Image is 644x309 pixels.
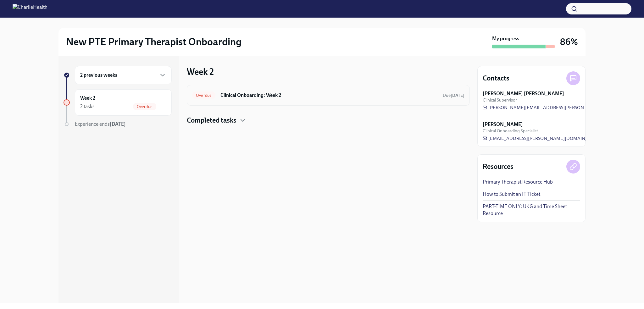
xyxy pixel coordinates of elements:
[66,36,241,48] h2: New PTE Primary Therapist Onboarding
[133,104,156,109] span: Overdue
[80,103,95,110] div: 2 tasks
[64,89,172,116] a: Week 22 tasksOverdue
[187,66,214,77] h3: Week 2
[80,95,95,102] h6: Week 2
[483,128,538,134] span: Clinical Onboarding Specialist
[483,203,580,217] a: PART-TIME ONLY: UKG and Time Sheet Resource
[13,4,47,14] img: CharlieHealth
[187,116,236,125] h4: Completed tasks
[443,92,464,98] span: September 6th, 2025 09:00
[110,121,126,127] strong: [DATE]
[75,121,126,127] span: Experience ends
[483,179,553,185] a: Primary Therapist Resource Hub
[492,35,519,42] strong: My progress
[483,162,514,171] h4: Resources
[483,104,640,111] a: [PERSON_NAME][EMAIL_ADDRESS][PERSON_NAME][DOMAIN_NAME]
[451,93,464,98] strong: [DATE]
[220,92,438,99] h6: Clinical Onboarding: Week 2
[560,36,578,47] h3: 86%
[192,90,464,100] a: OverdueClinical Onboarding: Week 2Due[DATE]
[483,191,540,198] a: How to Submit an IT Ticket
[80,72,117,79] h6: 2 previous weeks
[483,135,603,141] a: [EMAIL_ADDRESS][PERSON_NAME][DOMAIN_NAME]
[192,93,215,98] span: Overdue
[483,90,564,97] strong: [PERSON_NAME] [PERSON_NAME]
[187,116,470,125] div: Completed tasks
[443,93,464,98] span: Due
[483,121,523,128] strong: [PERSON_NAME]
[483,97,517,103] span: Clinical Supervisor
[483,74,509,83] h4: Contacts
[75,66,172,84] div: 2 previous weeks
